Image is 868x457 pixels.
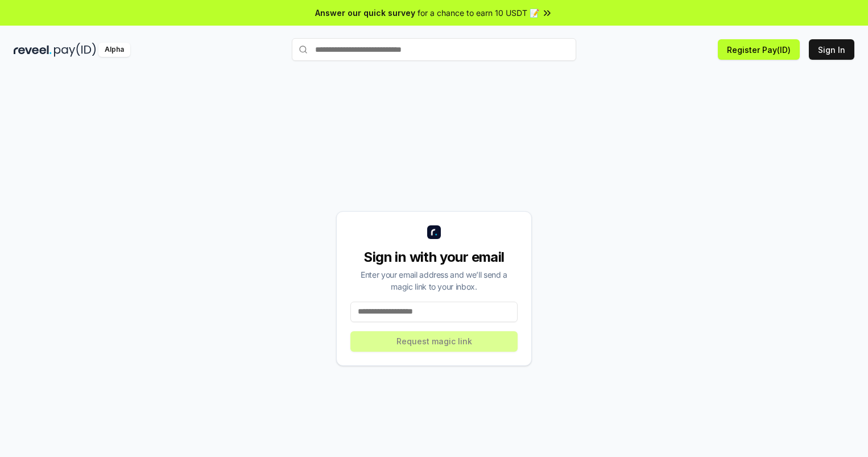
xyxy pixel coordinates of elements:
span: for a chance to earn 10 USDT 📝 [418,7,539,19]
span: Answer our quick survey [315,7,415,19]
div: Enter your email address and we’ll send a magic link to your inbox. [350,269,518,293]
img: reveel_dark [14,43,52,57]
div: Sign in with your email [350,248,518,266]
button: Register Pay(ID) [718,39,800,60]
img: pay_id [54,43,96,57]
img: logo_small [427,225,441,239]
div: Alpha [98,43,130,57]
button: Sign In [809,39,854,60]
